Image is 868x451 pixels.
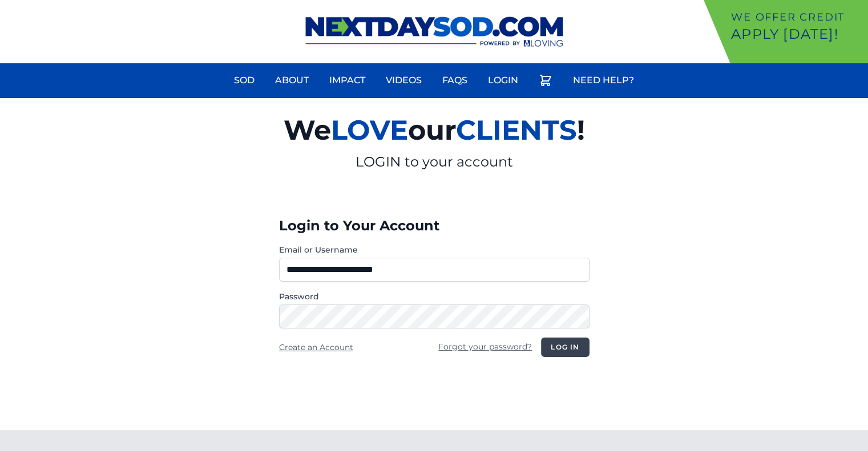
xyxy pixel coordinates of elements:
a: Impact [322,67,372,94]
a: Sod [227,67,261,94]
a: FAQs [435,67,474,94]
a: Videos [379,67,429,94]
p: LOGIN to your account [151,153,717,171]
span: LOVE [331,113,408,147]
span: CLIENTS [456,113,577,147]
label: Password [279,291,590,302]
button: Log in [541,338,589,357]
a: Login [481,67,525,94]
h3: Login to Your Account [279,217,590,235]
p: We offer Credit [731,9,863,25]
label: Email or Username [279,244,590,255]
h2: We our ! [151,107,717,153]
a: Need Help? [566,67,641,94]
a: About [268,67,316,94]
p: Apply [DATE]! [731,25,863,43]
a: Forgot your password? [438,342,532,352]
a: Create an Account [279,342,353,352]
